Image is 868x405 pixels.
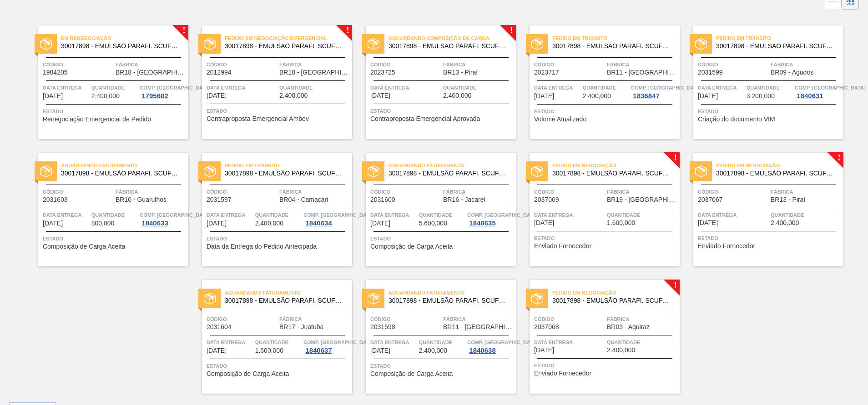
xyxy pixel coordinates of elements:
span: Comp. Carga [303,338,374,347]
div: 1840633 [140,220,170,227]
span: Código [43,187,113,196]
a: estadoAguardando Faturamento30017898 - EMULSÃO PARAFI. SCUFEX CONCEN. ECOLABCódigo2031598FábricaB... [352,280,516,394]
span: Código [370,60,441,69]
span: Status [370,234,514,243]
span: BR11 - São Luís [607,69,677,76]
img: estado [204,293,216,305]
div: 1840631 [795,92,825,100]
span: Status [698,107,841,116]
span: Renegociação Emergencial de Pedido [43,116,151,123]
span: Fábrica [607,187,677,196]
span: 05/10/2025 [43,220,63,227]
span: 30017898 - EMULSAO PARAFI. SCUFEX CONCEN. ECOLAB [61,170,181,177]
span: Data entrega [534,210,605,220]
span: Fábrica [771,60,841,69]
span: 30017898 - EMULSAO PARAFI. SCUFEX CONCEN. ECOLAB [716,170,836,177]
span: Composição de Carga Aceita [43,243,125,250]
span: Comp. Carga [467,338,538,347]
span: BR16 - Jacareí [443,196,485,203]
span: Status [43,234,186,243]
span: Contraproposta Emergencial Ambev [207,115,309,122]
span: Fábrica [116,187,186,196]
a: Comp. [GEOGRAPHIC_DATA]1795602 [140,83,186,100]
span: Status [534,234,677,243]
span: 30017898 - EMULSAO PARAFI. SCUFEX CONCEN. ECOLAB [389,297,509,304]
span: Código [207,60,277,69]
span: Fábrica [771,187,841,196]
span: 07/10/2025 [207,220,227,227]
span: Composição de Carga Aceita [207,370,289,377]
span: 30017898 - EMULSAO PARAFI. SCUFEX CONCEN. ECOLAB [61,43,181,50]
img: estado [204,165,216,177]
span: Fábrica [607,60,677,69]
span: 2031599 [698,69,723,76]
span: 2012994 [207,69,232,76]
span: Aguardando Faturamento [61,161,188,170]
a: Comp. [GEOGRAPHIC_DATA]1840637 [303,338,350,354]
div: 1840635 [467,220,497,227]
div: 1795602 [140,92,170,100]
img: estado [368,165,379,177]
span: Status [534,107,677,116]
span: Código [534,315,605,324]
span: Data entrega [207,338,253,347]
a: estadoAguardando Faturamento30017898 - EMULSÃO PARAFI. SCUFEX CONCEN. ECOLABCódigo2031604FábricaB... [188,280,352,394]
span: Pedido em Trânsito [552,34,680,43]
span: Data entrega [43,210,89,220]
a: Comp. [GEOGRAPHIC_DATA]1840638 [467,338,514,354]
span: Data entrega [698,210,768,220]
span: 2.400,000 [583,93,611,100]
span: Comp. Carga [303,210,374,220]
span: Fábrica [279,315,350,324]
span: BR11 - São Luís [443,324,514,330]
span: 2031600 [370,196,395,203]
span: 2.400,000 [607,347,635,354]
span: BR19 - Nova Rio [607,196,677,203]
span: 2031598 [370,324,395,330]
span: Código [534,60,605,69]
span: Quantidade [91,83,138,92]
a: Comp. [GEOGRAPHIC_DATA]1836847 [631,83,677,100]
span: Fábrica [279,60,350,69]
span: Código [698,187,768,196]
span: Status [698,234,841,243]
span: Aguardando Composição de Carga [389,34,516,43]
a: Comp. [GEOGRAPHIC_DATA]1840633 [140,210,186,227]
span: 800,000 [91,220,115,227]
a: estadoPedido em Trânsito30017898 - EMULSÃO PARAFI. SCUFEX CONCEN. ECOLABCódigo2031599FábricaBR09 ... [680,25,843,139]
span: 2.400,000 [91,93,120,100]
span: BR18 - Pernambuco [116,69,186,76]
span: 30017898 - EMULSAO PARAFI. SCUFEX CONCEN. ECOLAB [225,43,345,50]
span: Quantidade [607,338,677,347]
span: Data da Entrega do Pedido Antecipada [207,243,317,250]
span: 08/10/2025 [534,220,554,226]
span: Pedido em Trânsito [225,161,352,170]
span: Data entrega [43,83,89,92]
span: Fábrica [443,315,514,324]
span: BR17 - Juatuba [279,324,323,330]
span: Quantidade [747,83,793,92]
span: Quantidade [419,210,465,220]
span: Composição de Carga Aceita [370,370,453,377]
div: 1836847 [631,92,661,100]
span: Aguardando Faturamento [389,288,516,297]
span: Status [207,361,350,370]
span: 01/10/2025 [534,93,554,100]
span: 15/10/2025 [370,347,390,354]
span: 2.400,000 [255,220,283,227]
span: Código [370,187,441,196]
span: Pedido em Negociação [552,288,680,297]
img: estado [204,38,216,50]
span: Status [207,234,350,243]
span: Status [534,361,677,370]
span: 2031604 [207,324,232,330]
span: Código [698,60,768,69]
span: Status [207,106,350,115]
span: Data entrega [534,338,605,347]
span: Código [207,315,277,324]
span: Quantidade [255,338,302,347]
span: Aguardando Faturamento [389,161,516,170]
span: BR03 - Aquiraz [607,324,650,330]
span: Volume Atualizado [534,116,586,123]
span: 30017898 - EMULSAO PARAFI. SCUFEX CONCEN. ECOLAB [389,43,509,50]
